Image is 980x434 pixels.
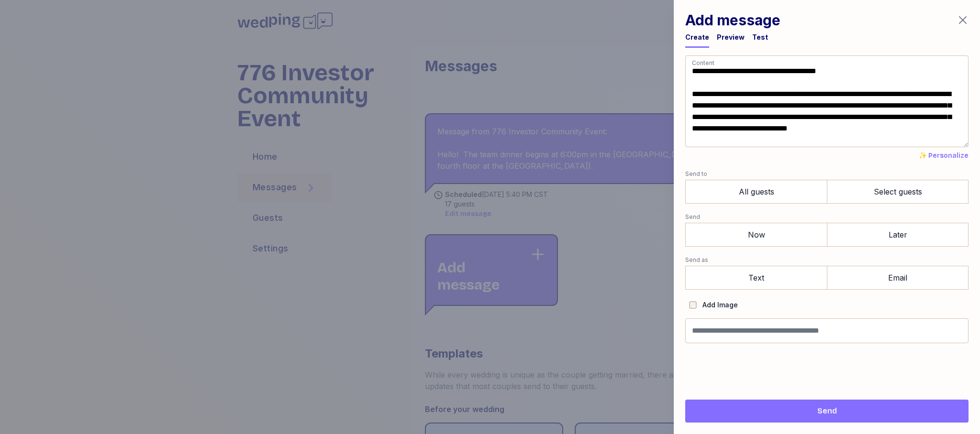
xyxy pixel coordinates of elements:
label: Text [685,266,827,290]
label: All guests [685,180,827,204]
div: Create [685,33,709,42]
label: Send to [685,168,969,180]
span: Send [817,405,837,417]
label: Now [685,223,827,247]
input: Message name (optional, not shown to guests) [685,318,969,343]
label: Select guests [827,180,969,204]
button: ✨ Personalize [919,151,969,161]
div: Preview [717,33,745,42]
h1: Add message [685,11,780,29]
button: Send [685,400,969,423]
label: Add Image [697,299,738,311]
label: Email [827,266,969,290]
label: Send [685,211,969,223]
div: Test [752,33,768,42]
label: Later [827,223,969,247]
label: Send as [685,254,969,266]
